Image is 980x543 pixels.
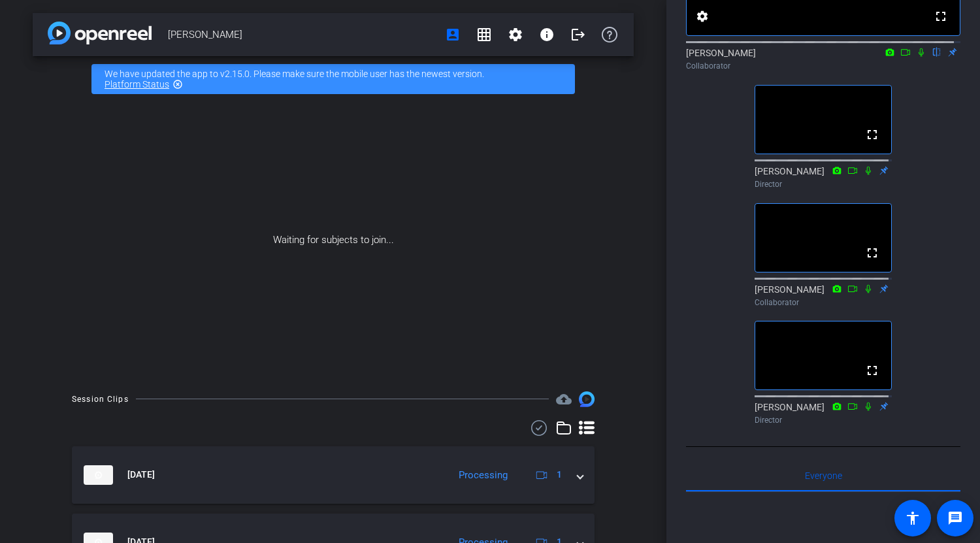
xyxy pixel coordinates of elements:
div: Session Clips [72,393,129,406]
div: Director [755,178,892,190]
div: [PERSON_NAME] [686,46,960,72]
mat-icon: highlight_off [172,79,183,90]
div: Waiting for subjects to join... [33,102,634,378]
mat-icon: flip [929,46,945,58]
div: [PERSON_NAME] [755,283,892,308]
mat-icon: settings [694,8,710,24]
mat-icon: fullscreen [933,8,949,24]
mat-icon: grid_on [476,27,492,42]
mat-icon: info [539,27,555,42]
div: Collaborator [755,297,892,308]
div: [PERSON_NAME] [755,401,892,426]
span: Everyone [805,471,842,480]
mat-icon: fullscreen [864,127,880,142]
mat-icon: settings [508,27,523,42]
img: thumb-nail [84,465,113,485]
span: 1 [557,468,562,482]
span: [PERSON_NAME] [168,22,437,48]
div: Director [755,414,892,426]
mat-icon: fullscreen [864,245,880,261]
mat-icon: cloud_upload [556,391,572,407]
mat-icon: message [947,510,963,526]
div: Collaborator [686,60,960,72]
span: Destinations for your clips [556,391,572,407]
mat-icon: accessibility [905,510,921,526]
img: app-logo [48,22,152,44]
div: We have updated the app to v2.15.0. Please make sure the mobile user has the newest version. [91,64,575,94]
mat-icon: fullscreen [864,363,880,378]
span: [DATE] [127,468,155,482]
mat-expansion-panel-header: thumb-nail[DATE]Processing1 [72,446,595,504]
img: Session clips [579,391,595,407]
a: Platform Status [105,79,169,90]
div: Processing [452,468,514,483]
mat-icon: logout [570,27,586,42]
div: [PERSON_NAME] [755,165,892,190]
mat-icon: account_box [445,27,461,42]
